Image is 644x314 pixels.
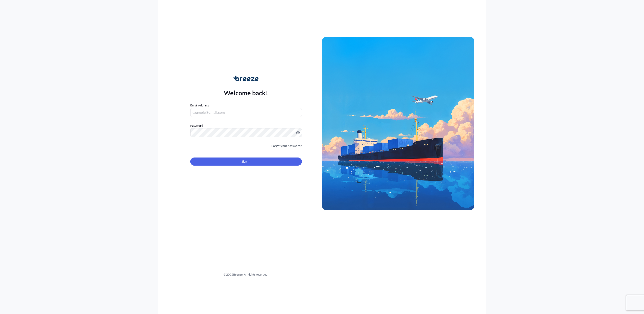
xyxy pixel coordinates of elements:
[224,89,268,97] p: Welcome back!
[170,272,322,277] div: © 2025 Breeze. All rights reserved.
[296,131,300,135] button: Show password
[242,159,250,164] span: Sign In
[190,158,302,166] button: Sign In
[190,123,302,128] label: Password
[190,103,209,108] label: Email Address
[271,143,302,148] a: Forgot your password?
[190,108,302,117] input: example@gmail.com
[322,37,474,210] img: Ship illustration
